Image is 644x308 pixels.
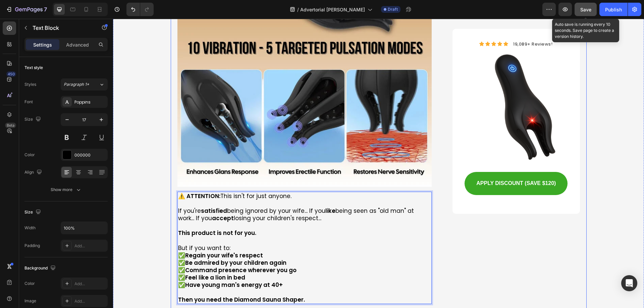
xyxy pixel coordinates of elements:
[126,3,154,16] div: Undo/Redo
[65,277,192,285] strong: Then you need the Diamond Sauna Shaper.
[33,41,52,48] p: Settings
[88,188,114,196] strong: satisfied
[24,208,42,217] div: Size
[65,174,318,181] p: This isn't for just anyone.
[575,3,597,16] button: Save
[74,152,106,158] div: 000000
[65,210,143,218] strong: This product is not for you.
[605,6,622,13] div: Publish
[24,298,36,304] div: Image
[24,225,36,231] div: Width
[61,78,108,90] button: Paragraph 1*
[74,99,106,105] div: Poppins
[72,255,132,263] strong: Feel like a lion in bed
[44,5,47,13] p: 7
[24,184,108,196] button: Show more
[345,29,461,145] img: gempages_581674181997888244-afb566f0-e8c8-47cb-9c79-e7b0ce0edb4d.png
[24,115,42,124] div: Size
[61,222,107,234] input: Auto
[5,123,16,128] div: Beta
[24,81,36,87] div: Styles
[51,186,82,193] div: Show more
[72,247,183,255] strong: Command presence wherever you go
[352,153,454,176] button: <p>APPLY DISCOUNT (SAVE $120)</p>
[64,173,319,285] div: Rich Text Editor. Editing area: main
[65,188,318,203] p: If you're being ignored by your wife... If you being seen as "old man" at work... If you losing y...
[24,152,35,158] div: Color
[113,19,644,308] iframe: Design area
[212,188,222,196] strong: like
[599,3,628,16] button: Publish
[297,6,299,13] span: /
[72,233,150,241] strong: Regain your wife's respect
[363,160,443,170] p: APPLY DISCOUNT (SAVE $120)
[24,99,33,105] div: Font
[24,264,57,273] div: Background
[74,281,106,287] div: Add...
[99,195,121,203] strong: accept
[64,81,89,87] span: Paragraph 1*
[621,275,637,291] div: Open Intercom Messenger
[24,281,35,287] div: Color
[580,7,591,12] span: Save
[3,3,50,16] button: 7
[74,243,106,249] div: Add...
[65,233,318,270] p: ✅ ✅ ✅ ✅ ✅
[65,226,318,233] p: But if you want to:
[72,240,173,248] strong: Be admired by your children again
[24,168,43,177] div: Align
[66,41,89,48] p: Advanced
[300,6,365,13] span: Advertorial [PERSON_NAME]
[65,173,107,181] strong: ⚠️ ATTENTION:
[24,65,43,71] div: Text style
[400,22,439,28] span: 19,089+ Reviews!
[6,71,16,77] div: 450
[388,6,398,12] span: Draft
[74,298,106,304] div: Add...
[33,24,90,32] p: Text Block
[72,262,170,270] strong: Have young man's energy at 40+
[24,243,40,249] div: Padding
